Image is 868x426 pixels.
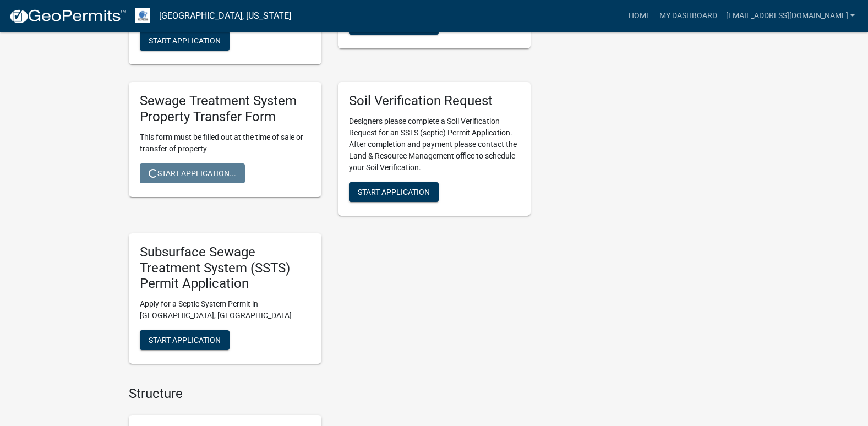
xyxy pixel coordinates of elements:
[149,168,236,177] span: Start Application...
[624,6,655,26] a: Home
[149,336,221,345] span: Start Application
[349,182,439,202] button: Start Application
[349,116,520,173] p: Designers please complete a Soil Verification Request for an SSTS (septic) Permit Application. Af...
[140,298,310,321] p: Apply for a Septic System Permit in [GEOGRAPHIC_DATA], [GEOGRAPHIC_DATA]
[349,93,520,109] h5: Soil Verification Request
[149,36,221,45] span: Start Application
[129,386,531,402] h4: Structure
[135,8,150,23] img: Otter Tail County, Minnesota
[140,132,310,155] p: This form must be filled out at the time of sale or transfer of property
[655,6,722,26] a: My Dashboard
[140,31,230,51] button: Start Application
[140,163,245,183] button: Start Application...
[159,7,291,25] a: [GEOGRAPHIC_DATA], [US_STATE]
[140,244,310,292] h5: Subsurface Sewage Treatment System (SSTS) Permit Application
[140,93,310,125] h5: Sewage Treatment System Property Transfer Form
[358,187,430,196] span: Start Application
[140,330,230,350] button: Start Application
[722,6,859,26] a: [EMAIL_ADDRESS][DOMAIN_NAME]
